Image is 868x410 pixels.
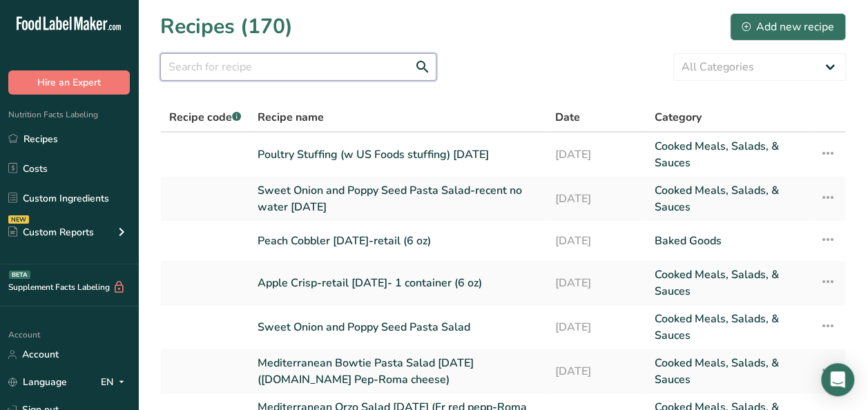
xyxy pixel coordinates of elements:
[655,182,802,215] a: Cooked Meals, Salads, & Sauces
[655,355,802,388] a: Cooked Meals, Salads, & Sauces
[258,355,539,388] a: Mediterranean Bowtie Pasta Salad [DATE] ([DOMAIN_NAME] Pep-Roma cheese)
[258,266,539,300] a: Apple Crisp-retail [DATE]- 1 container (6 oz)
[8,70,130,95] button: Hire an Expert
[655,266,802,300] a: Cooked Meals, Salads, & Sauces
[258,138,539,171] a: Poultry Stuffing (w US Foods stuffing) [DATE]
[160,53,436,81] input: Search for recipe
[555,109,580,126] span: Date
[555,355,638,388] a: [DATE]
[555,226,638,255] a: [DATE]
[742,19,834,35] div: Add new recipe
[8,370,67,394] a: Language
[821,363,854,396] div: Open Intercom Messenger
[169,110,241,125] span: Recipe code
[655,138,802,171] a: Cooked Meals, Salads, & Sauces
[258,311,539,344] a: Sweet Onion and Poppy Seed Pasta Salad
[8,215,29,224] div: NEW
[258,109,324,126] span: Recipe name
[555,182,638,215] a: [DATE]
[555,311,638,344] a: [DATE]
[9,271,30,279] div: BETA
[555,266,638,300] a: [DATE]
[101,374,130,391] div: EN
[8,225,94,240] div: Custom Reports
[160,11,293,42] h1: Recipes (170)
[730,13,846,41] button: Add new recipe
[258,182,539,215] a: Sweet Onion and Poppy Seed Pasta Salad-recent no water [DATE]
[655,311,802,344] a: Cooked Meals, Salads, & Sauces
[555,138,638,171] a: [DATE]
[258,226,539,255] a: Peach Cobbler [DATE]-retail (6 oz)
[655,109,702,126] span: Category
[655,226,802,255] a: Baked Goods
